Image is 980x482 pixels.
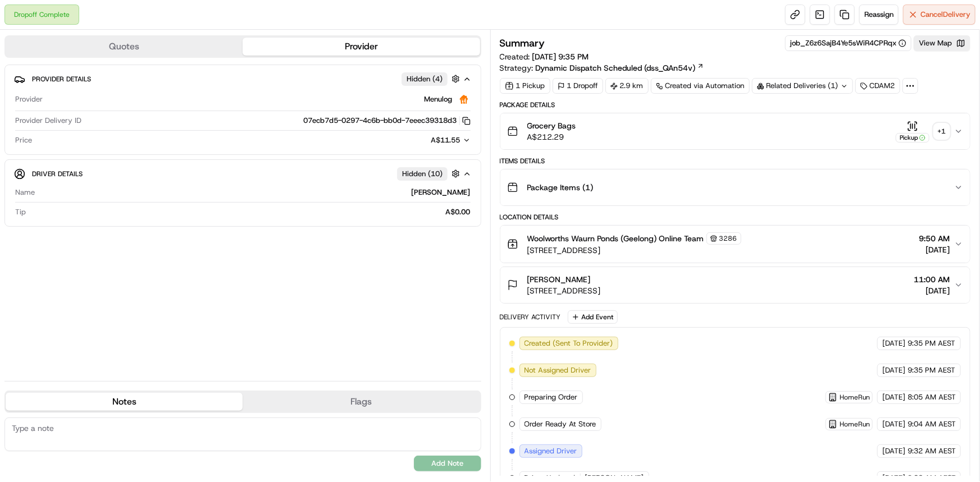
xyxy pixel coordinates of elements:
span: Name [15,187,35,198]
span: [DATE] 9:35 PM [532,52,589,62]
button: Hidden (10) [397,167,463,181]
span: Provider [15,94,43,104]
div: 1 Dropoff [553,78,603,94]
span: Driver Details [32,169,83,178]
span: [DATE] [882,365,905,375]
div: Location Details [500,213,971,222]
span: Grocery Bags [527,120,576,131]
span: Created (Sent To Provider) [525,338,613,348]
div: [PERSON_NAME] [39,187,471,198]
div: 1 Pickup [500,78,550,94]
div: CDAM2 [855,78,900,94]
span: Menulog [425,94,453,104]
button: Hidden (4) [402,72,463,86]
div: + 1 [934,123,950,139]
button: View Map [914,35,970,51]
span: [DATE] [882,338,905,348]
span: 9:32 AM AEST [908,446,956,456]
span: 3286 [719,234,737,243]
button: Pickup [896,121,929,143]
span: A$11.55 [431,135,461,145]
span: Created: [500,51,589,62]
span: [PERSON_NAME] [527,274,591,285]
button: Add Event [568,310,618,324]
button: Notes [6,393,243,411]
h3: Summary [500,38,545,48]
button: Flags [243,393,480,411]
span: Provider Details [32,75,91,84]
button: [PERSON_NAME][STREET_ADDRESS]11:00 AM[DATE] [500,267,970,303]
span: Hidden ( 4 ) [407,74,443,84]
button: job_Z6z6SajB4Ye5sWiR4CPRqx [790,38,906,48]
span: Tip [15,207,26,217]
button: 07ecb7d5-0297-4c6b-bb0d-7eeec39318d3 [304,116,471,126]
span: [STREET_ADDRESS] [527,285,601,296]
span: HomeRun [840,420,870,429]
button: Reassign [859,4,899,25]
span: Dynamic Dispatch Scheduled (dss_QAn54v) [536,62,696,74]
span: Hidden ( 10 ) [402,169,443,179]
span: HomeRun [840,393,870,402]
span: Woolworths Waurn Ponds (Geelong) Online Team [527,233,704,244]
span: 9:35 PM AEST [908,365,955,375]
button: Grocery BagsA$212.29Pickup+1 [500,113,970,149]
div: Items Details [500,157,971,166]
span: Package Items ( 1 ) [527,182,594,193]
a: Dynamic Dispatch Scheduled (dss_QAn54v) [536,62,704,74]
span: 9:04 AM AEST [908,419,956,429]
span: [DATE] [882,446,905,456]
button: Pickup+1 [896,121,950,143]
button: A$11.55 [372,135,471,145]
span: Assigned Driver [525,446,577,456]
span: Provider Delivery ID [15,116,81,126]
span: 9:35 PM AEST [908,338,955,348]
div: Related Deliveries (1) [752,78,853,94]
button: CancelDelivery [903,4,976,25]
button: Driver DetailsHidden (10) [14,164,472,183]
span: Order Ready At Store [525,419,596,429]
span: Cancel Delivery [920,10,970,20]
div: Package Details [500,100,971,109]
span: [DATE] [882,392,905,402]
span: Not Assigned Driver [525,365,591,375]
div: Delivery Activity [500,313,561,322]
button: Provider [243,38,480,56]
span: 8:05 AM AEST [908,392,956,402]
span: [DATE] [914,285,950,296]
button: Woolworths Waurn Ponds (Geelong) Online Team3286[STREET_ADDRESS]9:50 AM[DATE] [500,226,970,263]
button: Quotes [6,38,243,56]
a: Created via Automation [651,78,750,94]
span: A$212.29 [527,131,576,143]
div: Strategy: [500,62,704,74]
button: Provider DetailsHidden (4) [14,70,472,88]
span: Reassign [864,10,894,20]
button: Package Items (1) [500,169,970,205]
span: [STREET_ADDRESS] [527,245,741,256]
div: 2.9 km [605,78,649,94]
span: [DATE] [919,244,950,255]
span: Price [15,135,32,145]
div: Pickup [896,133,929,143]
img: justeat_logo.png [457,93,471,106]
span: 9:50 AM [919,233,950,244]
div: A$0.00 [30,207,471,217]
span: [DATE] [882,419,905,429]
span: Preparing Order [525,392,578,402]
span: 11:00 AM [914,274,950,285]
